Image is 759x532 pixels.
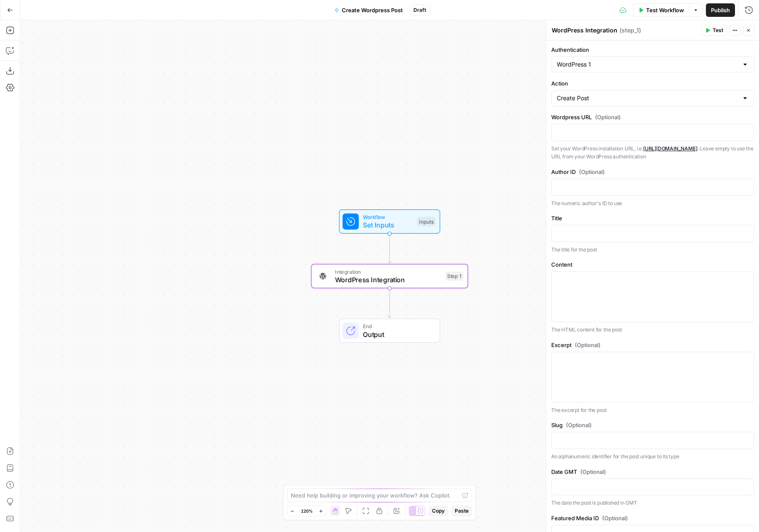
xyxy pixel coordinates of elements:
[595,113,621,121] span: (Optional)
[575,341,601,349] span: (Optional)
[646,6,684,14] span: Test Workflow
[363,220,413,230] span: Set Inputs
[551,246,754,254] p: The title for the post
[413,6,426,14] span: Draft
[417,217,435,226] div: Inputs
[551,341,754,349] label: Excerpt
[701,25,727,36] button: Test
[633,3,689,17] button: Test Workflow
[551,79,754,88] label: Action
[388,234,391,263] g: Edge from start to step_1
[551,168,754,176] label: Author ID
[455,507,469,515] span: Paste
[551,144,754,161] p: Set your WordPress installation URL, i.e. . Leave empty to use the URL from your WordPress authen...
[445,272,464,281] div: Step 1
[579,168,605,176] span: (Optional)
[342,6,403,14] span: Create Wordpress Post
[335,275,441,285] span: WordPress Integration
[388,288,391,318] g: Edge from step_1 to end
[363,329,432,340] span: Output
[451,505,472,516] button: Paste
[620,26,641,35] span: ( step_1 )
[311,264,468,289] div: IntegrationWordPress IntegrationStep 1
[580,468,606,476] span: (Optional)
[602,514,628,522] span: (Optional)
[311,209,468,234] div: WorkflowSet InputsInputs
[318,271,328,281] img: WordPress%20logotype.png
[551,514,754,522] label: Featured Media ID
[551,326,754,334] p: The HTML content for the post
[551,452,754,461] p: An alphanumeric identifier for the post unique to its type
[429,505,448,516] button: Copy
[551,214,754,222] label: Title
[557,94,738,102] input: Create Post
[551,499,754,507] p: The date the post is published in GMT
[566,421,592,429] span: (Optional)
[551,260,754,269] label: Content
[557,60,738,69] input: WordPress 1
[551,421,754,429] label: Slug
[551,406,754,414] p: The excerpt for the post
[552,26,617,35] textarea: WordPress Integration
[706,3,735,17] button: Publish
[363,322,432,330] span: End
[363,213,413,221] span: Workflow
[329,3,408,17] button: Create Wordpress Post
[335,267,441,275] span: Integration
[713,27,723,34] span: Test
[551,468,754,476] label: Date GMT
[311,318,468,343] div: EndOutput
[551,113,754,121] label: Wordpress URL
[711,6,730,14] span: Publish
[551,199,754,208] p: The numeric author's ID to use
[643,145,697,152] a: [URL][DOMAIN_NAME]
[432,507,445,515] span: Copy
[301,508,313,514] span: 120%
[551,45,754,54] label: Authentication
